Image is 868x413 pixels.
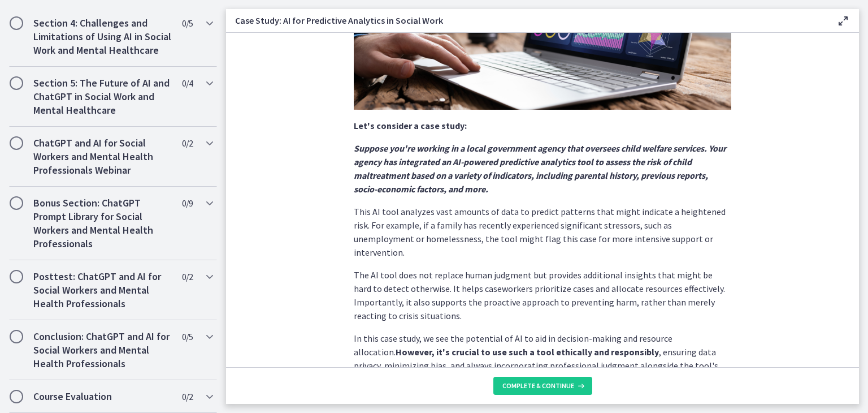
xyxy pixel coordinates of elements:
span: 0 / 2 [182,390,193,403]
span: 0 / 5 [182,330,193,343]
span: 0 / 4 [182,76,193,90]
span: 0 / 2 [182,136,193,150]
h2: ChatGPT and AI for Social Workers and Mental Health Professionals Webinar [33,136,171,177]
p: This AI tool analyzes vast amounts of data to predict patterns that might indicate a heightened r... [354,205,731,259]
span: 0 / 2 [182,270,193,283]
strong: Suppose you're working in a local government agency that oversees child welfare services. Your ag... [354,143,726,195]
h2: Posttest: ChatGPT and AI for Social Workers and Mental Health Professionals [33,270,171,311]
p: In this case study, we see the potential of AI to aid in decision-making and resource allocation.... [354,332,731,386]
h2: Bonus Section: ChatGPT Prompt Library for Social Workers and Mental Health Professionals [33,196,171,251]
p: The AI tool does not replace human judgment but provides additional insights that might be hard t... [354,268,731,322]
h2: Course Evaluation [33,390,171,403]
h3: Case Study: AI for Predictive Analytics in Social Work [235,14,818,27]
span: 0 / 5 [182,16,193,30]
span: Complete & continue [502,381,574,390]
strong: Let's consider a case study: [354,120,467,131]
h2: Section 4: Challenges and Limitations of Using AI in Social Work and Mental Healthcare [33,16,171,57]
span: 0 / 9 [182,196,193,210]
strong: However, it's crucial to use such a tool ethically and responsibly [396,346,659,358]
h2: Conclusion: ChatGPT and AI for Social Workers and Mental Health Professionals [33,330,171,371]
button: Complete & continue [493,377,592,395]
h2: Section 5: The Future of AI and ChatGPT in Social Work and Mental Healthcare [33,76,171,117]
